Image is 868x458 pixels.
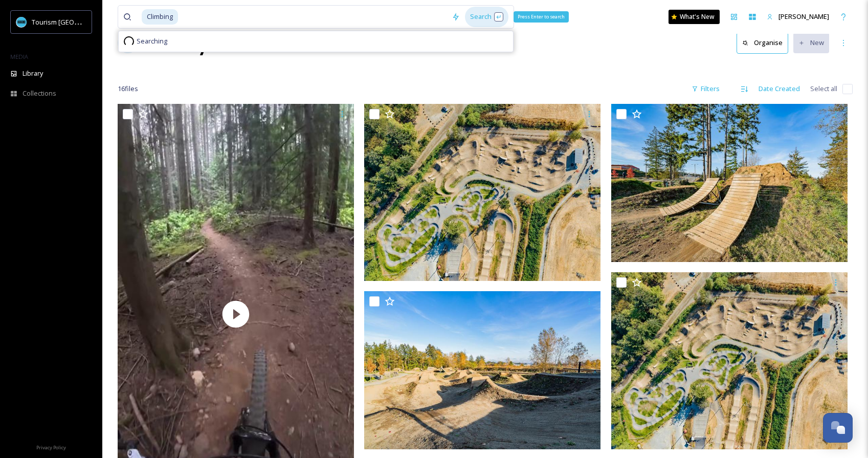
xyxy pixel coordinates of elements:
[669,10,720,24] a: What's New
[737,32,793,53] a: Organise
[364,291,600,449] img: Tourism Nanaimo Sports Steve Smith Bike Park and BMX Track (22).jpg
[778,12,829,21] span: [PERSON_NAME]
[514,11,569,23] div: Press Enter to search
[810,84,837,94] span: Select all
[118,84,138,94] span: 16 file s
[142,9,178,24] span: Climbing
[762,7,834,27] a: [PERSON_NAME]
[137,36,167,46] span: Searching
[32,17,123,27] span: Tourism [GEOGRAPHIC_DATA]
[611,104,848,262] img: Tourism Nanaimo Sports Steve Smith Bike Park and BMX Track (30).jpg
[793,33,829,53] button: New
[737,32,788,53] button: Organise
[10,53,28,60] span: MEDIA
[364,104,600,281] img: Tourism Nanaimo Sports Steve Smith Bike Park and BMX Track (4).jpg
[23,69,43,78] span: Library
[753,79,805,99] div: Date Created
[686,79,725,99] div: Filters
[36,444,66,451] span: Privacy Policy
[23,89,56,98] span: Collections
[611,272,848,449] img: Tourism Nanaimo Sports Steve Smith Bike Park and BMX Track (3).jpg
[36,441,66,453] a: Privacy Policy
[465,7,508,27] div: Search
[823,413,853,443] button: Open Chat
[16,17,27,27] img: tourism_nanaimo_logo.jpeg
